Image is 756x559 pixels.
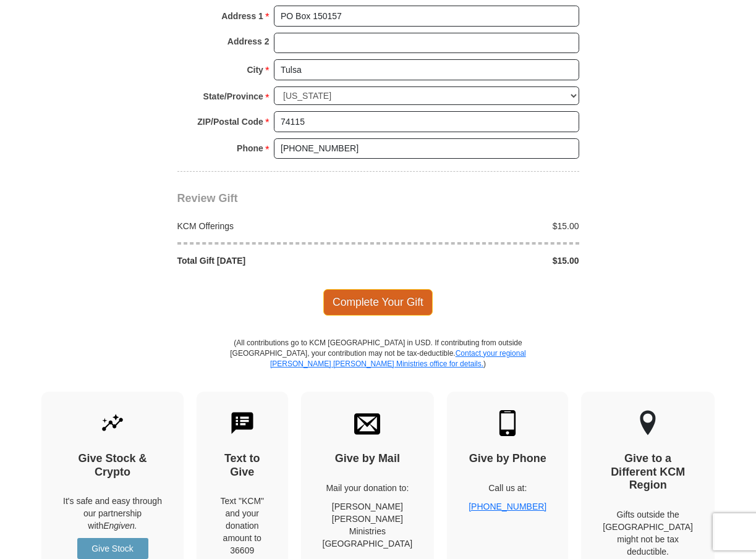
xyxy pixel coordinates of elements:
div: Total Gift [DATE] [171,254,378,267]
span: Review Gift [177,192,238,204]
h4: Give by Mail [323,452,413,466]
img: envelope.svg [354,410,380,436]
h4: Give to a Different KCM Region [603,452,693,492]
i: Engiven. [103,521,137,531]
img: give-by-stock.svg [100,410,125,436]
p: Gifts outside the [GEOGRAPHIC_DATA] might not be tax deductible. [603,508,693,558]
a: [PHONE_NUMBER] [469,502,546,511]
div: $15.00 [378,220,586,232]
span: Complete Your Gift [323,289,433,315]
a: Give Stock [77,538,148,559]
div: $15.00 [378,254,586,267]
img: other-region [639,410,656,436]
strong: State/Province [203,88,263,105]
strong: Phone [237,140,263,157]
p: It's safe and easy through our partnership with [63,495,162,532]
h4: Text to Give [218,452,266,479]
p: Call us at: [469,482,546,494]
h4: Give Stock & Crypto [63,452,162,479]
p: Mail your donation to: [323,482,413,494]
img: text-to-give.svg [229,410,255,436]
div: KCM Offerings [171,220,378,232]
a: Contact your regional [PERSON_NAME] [PERSON_NAME] Ministries office for details. [270,349,526,368]
strong: ZIP/Postal Code [197,113,263,130]
p: (All contributions go to KCM [GEOGRAPHIC_DATA] in USD. If contributing from outside [GEOGRAPHIC_D... [230,338,527,392]
strong: City [247,61,263,78]
strong: Address 2 [227,33,270,50]
strong: Address 1 [221,7,263,25]
h4: Give by Phone [469,452,546,466]
div: Text "KCM" and your donation amount to 36609 [218,495,266,557]
p: [PERSON_NAME] [PERSON_NAME] Ministries [GEOGRAPHIC_DATA] [323,500,413,550]
img: mobile.svg [495,410,520,436]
